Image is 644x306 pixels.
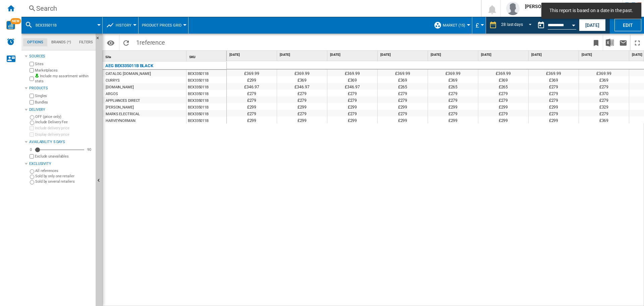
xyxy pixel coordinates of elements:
[30,121,34,125] input: Include Delivery Fee
[277,76,327,83] div: £369
[534,18,548,32] button: md-calendar
[25,17,99,34] div: BEX335011B
[35,68,93,73] label: Marketplaces
[35,74,39,78] img: mysite-bg-18x18.png
[529,103,579,110] div: £299
[579,90,629,96] div: £370
[428,76,478,83] div: £369
[277,83,327,90] div: £346.97
[443,23,465,28] span: Market (15)
[434,17,469,34] div: Market (15)
[47,38,75,46] md-tab-item: Brands (*)
[478,90,528,96] div: £279
[35,174,93,179] label: Sold by only one retailer
[476,17,482,34] div: £
[429,51,478,59] div: [DATE]
[36,23,57,28] span: BEX335011B
[104,37,117,49] button: Options
[579,83,629,90] div: £279
[606,39,614,47] img: excel-24x24.png
[30,180,34,184] input: Sold by several retailers
[614,19,641,31] button: Edit
[35,120,93,125] label: Include Delivery Fee
[534,17,578,34] div: This report is based on a date in the past.
[568,18,580,30] button: Open calendar
[96,34,104,46] button: Hide
[327,90,377,96] div: £279
[501,22,523,27] div: 28 last days
[186,103,226,110] div: BEX335011B
[277,117,327,123] div: £299
[186,83,226,90] div: BEX335011B
[428,90,478,96] div: £279
[35,114,93,119] label: OFF (price only)
[379,51,428,59] div: [DATE]
[579,103,629,110] div: £329
[29,86,93,91] div: Products
[227,83,277,90] div: £346.97
[30,68,34,73] input: Marketplaces
[280,52,326,57] span: [DATE]
[35,93,93,98] label: Singles
[227,96,277,103] div: £279
[428,103,478,110] div: £299
[580,51,629,59] div: [DATE]
[278,51,327,59] div: [DATE]
[428,70,478,76] div: £369.99
[529,70,579,76] div: £369.99
[478,103,528,110] div: £299
[476,22,479,29] span: £
[529,76,579,83] div: £369
[378,76,428,83] div: £369
[119,35,133,50] button: Reload
[140,39,165,46] span: reference
[35,132,93,137] label: Display delivery price
[478,70,528,76] div: £369.99
[603,35,616,50] button: Download in Excel
[478,110,528,117] div: £279
[378,103,428,110] div: £299
[30,62,34,66] input: Sites
[75,38,97,46] md-tab-item: Filters
[104,51,186,61] div: Sort None
[106,84,134,91] div: [DOMAIN_NAME]
[10,18,21,24] span: NEW
[35,168,93,173] label: All references
[189,55,196,59] span: SKU
[327,117,377,123] div: £299
[531,52,577,57] span: [DATE]
[582,52,628,57] span: [DATE]
[186,90,226,97] div: BEX335011B
[478,83,528,90] div: £265
[30,94,34,98] input: Singles
[478,117,528,123] div: £299
[579,117,629,123] div: £369
[579,70,629,76] div: £369.99
[133,35,168,49] span: 1
[35,74,93,84] label: Include my assortment within stats
[500,20,534,31] md-select: REPORTS.WIZARD.STEPS.REPORT.STEPS.REPORT_OPTIONS.PERIOD: 28 last days
[227,76,277,83] div: £299
[186,97,226,103] div: BEX335011B
[579,96,629,103] div: £279
[229,52,275,57] span: [DATE]
[616,35,630,50] button: Send this report by email
[116,17,135,34] button: History
[30,175,34,179] input: Sold by only one retailer
[105,62,153,70] div: AEG BEX335011B BLACK
[378,70,428,76] div: £369.99
[36,4,464,13] div: Search
[186,117,226,124] div: BEX335011B
[530,51,579,59] div: [DATE]
[378,90,428,96] div: £279
[35,179,93,184] label: Sold by several retailers
[6,21,15,30] img: wise-card.svg
[35,126,93,131] label: Include delivery price
[86,147,93,152] div: 90
[106,91,118,97] div: ARGOS
[106,118,136,124] div: HARVEYNORMAN
[142,17,185,34] button: Product prices grid
[327,76,377,83] div: £369
[106,104,134,111] div: [PERSON_NAME]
